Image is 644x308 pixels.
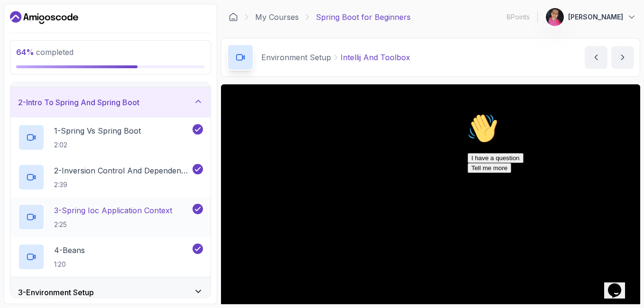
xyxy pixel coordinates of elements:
button: 3-Environment Setup [10,277,211,308]
span: 64 % [16,47,34,57]
button: next content [611,46,634,69]
p: 2:02 [54,140,141,150]
p: 4 - Beans [54,245,85,256]
p: 8 Points [506,12,530,22]
button: Tell me more [4,54,47,63]
button: 2-Intro To Spring And Spring Boot [10,87,211,118]
p: [PERSON_NAME] [568,12,623,22]
img: user profile image [546,8,564,26]
a: Dashboard [10,10,78,25]
button: 3-Spring Ioc Application Context2:25 [18,204,203,230]
p: Environment Setup [261,52,331,63]
button: 4-Beans1:20 [18,244,203,270]
iframe: chat widget [464,109,635,265]
iframe: chat widget [604,270,635,299]
p: 1 - Spring Vs Spring Boot [54,125,141,136]
h3: 2 - Intro To Spring And Spring Boot [18,97,139,108]
button: previous content [585,46,607,69]
p: Spring Boot for Beginners [316,11,411,23]
p: 2:25 [54,220,172,229]
p: 2:39 [54,180,191,190]
button: user profile image[PERSON_NAME] [545,8,636,27]
span: Hi! How can we help? [4,28,94,36]
p: 1:20 [54,260,85,269]
img: :wave: [4,4,34,34]
button: 1-Spring Vs Spring Boot2:02 [18,124,203,151]
p: Intellij And Toolbox [340,52,410,63]
button: I have a question [4,44,60,54]
a: My Courses [255,11,299,23]
div: 👋Hi! How can we help?I have a questionTell me more [4,4,175,63]
p: 2 - Inversion Control And Dependency Injection [54,165,191,176]
a: Dashboard [229,12,238,22]
button: 2-Inversion Control And Dependency Injection2:39 [18,164,203,190]
p: 3 - Spring Ioc Application Context [54,205,172,216]
h3: 3 - Environment Setup [18,287,94,298]
span: completed [16,47,74,57]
